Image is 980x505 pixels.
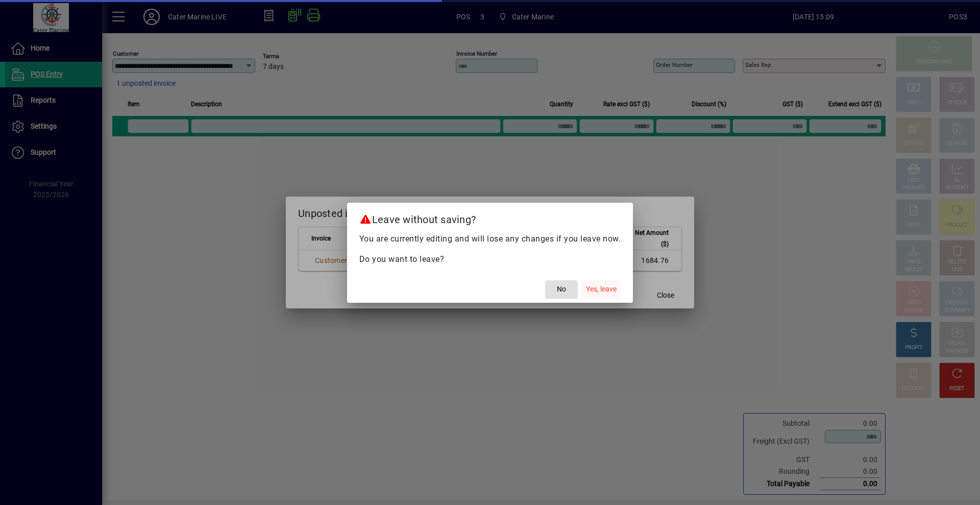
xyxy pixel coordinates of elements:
button: No [545,280,578,299]
h2: Leave without saving? [347,203,633,232]
span: No [557,284,566,295]
p: Do you want to leave? [359,253,621,266]
span: Yes, leave [586,284,617,295]
button: Yes, leave [582,280,621,299]
p: You are currently editing and will lose any changes if you leave now. [359,233,621,245]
